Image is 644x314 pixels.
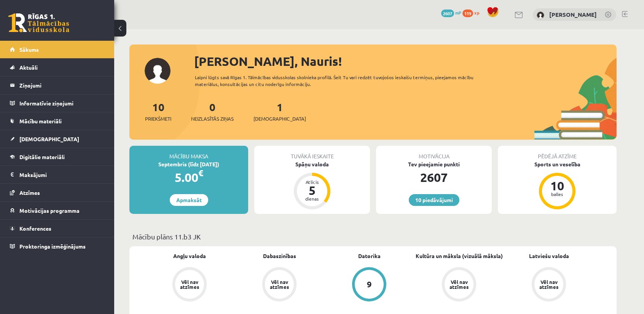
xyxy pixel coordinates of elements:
[10,94,105,112] a: Informatīvie ziņojumi
[549,11,597,18] a: [PERSON_NAME]
[537,11,544,19] img: Nauris Vakermanis
[170,194,208,206] a: Apmaksāt
[132,231,614,242] p: Mācību plāns 11.b3 JK
[358,252,381,260] a: Datorika
[179,279,200,289] div: Vēl nav atzīmes
[538,279,560,289] div: Vēl nav atzīmes
[474,10,479,16] span: xp
[546,180,569,192] div: 10
[234,267,324,303] a: Vēl nav atzīmes
[191,100,234,123] a: 0Neizlasītās ziņas
[254,160,370,168] div: Spāņu valoda
[10,41,105,58] a: Sākums
[462,10,473,17] span: 119
[253,100,306,123] a: 1[DEMOGRAPHIC_DATA]
[129,160,248,168] div: Septembris (līdz [DATE])
[498,160,617,168] div: Sports un veselība
[324,267,414,303] a: 9
[376,160,492,168] div: Tev pieejamie punkti
[263,252,296,260] a: Dabaszinības
[546,192,569,196] div: balles
[10,184,105,201] a: Atzīmes
[416,252,503,260] a: Kultūra un māksla (vizuālā māksla)
[441,10,461,16] a: 2607 mP
[145,267,234,303] a: Vēl nav atzīmes
[448,279,470,289] div: Vēl nav atzīmes
[10,77,105,94] a: Ziņojumi
[19,118,62,124] span: Mācību materiāli
[19,166,105,183] legend: Maksājumi
[254,146,370,160] div: Tuvākā ieskaite
[462,10,483,16] a: 119 xp
[10,220,105,237] a: Konferences
[498,160,617,210] a: Sports un veselība 10 balles
[8,13,69,32] a: Rīgas 1. Tālmācības vidusskola
[10,148,105,166] a: Digitālie materiāli
[529,252,569,260] a: Latviešu valoda
[19,189,40,196] span: Atzīmes
[10,166,105,183] a: Maksājumi
[19,135,79,142] span: [DEMOGRAPHIC_DATA]
[19,153,65,160] span: Digitālie materiāli
[145,115,171,123] span: Priekšmeti
[19,94,105,112] legend: Informatīvie ziņojumi
[498,146,617,160] div: Pēdējā atzīme
[198,167,203,179] span: €
[376,168,492,186] div: 2607
[19,46,39,53] span: Sākums
[10,112,105,130] a: Mācību materiāli
[195,74,487,88] div: Laipni lūgts savā Rīgas 1. Tālmācības vidusskolas skolnieka profilā. Šeit Tu vari redzēt tuvojošo...
[414,267,504,303] a: Vēl nav atzīmes
[10,130,105,148] a: [DEMOGRAPHIC_DATA]
[19,243,86,250] span: Proktoringa izmēģinājums
[367,280,372,288] div: 9
[191,115,234,123] span: Neizlasītās ziņas
[441,10,454,17] span: 2607
[10,202,105,219] a: Motivācijas programma
[145,100,171,123] a: 10Priekšmeti
[194,52,617,70] div: [PERSON_NAME], Nauris!
[19,207,80,214] span: Motivācijas programma
[254,160,370,210] a: Spāņu valoda Atlicis 5 dienas
[253,115,306,123] span: [DEMOGRAPHIC_DATA]
[455,10,461,16] span: mP
[409,194,459,206] a: 10 piedāvājumi
[19,64,38,71] span: Aktuāli
[19,225,51,232] span: Konferences
[301,196,324,201] div: dienas
[129,168,248,186] div: 5.00
[504,267,594,303] a: Vēl nav atzīmes
[19,77,105,94] legend: Ziņojumi
[376,146,492,160] div: Motivācija
[269,279,290,289] div: Vēl nav atzīmes
[301,184,324,196] div: 5
[173,252,206,260] a: Angļu valoda
[129,146,248,160] div: Mācību maksa
[10,59,105,76] a: Aktuāli
[10,237,105,255] a: Proktoringa izmēģinājums
[301,180,324,184] div: Atlicis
